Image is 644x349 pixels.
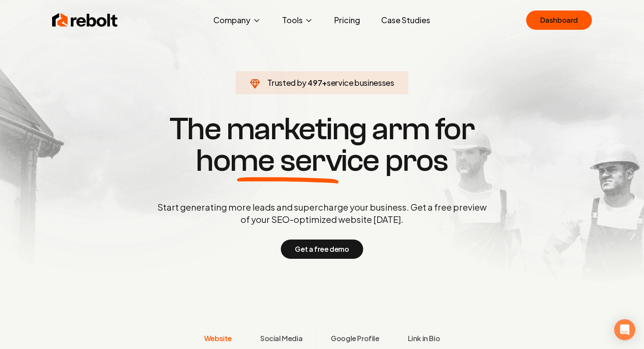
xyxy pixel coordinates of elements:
span: service businesses [327,78,394,88]
h1: The marketing arm for pros [112,113,532,176]
span: Link in Bio [408,333,440,344]
button: Company [206,11,268,29]
span: home service [196,145,379,176]
span: 497 [308,77,322,89]
button: Get a free demo [281,240,363,259]
span: Google Profile [331,333,379,344]
button: Tools [275,11,320,29]
span: + [322,78,327,88]
a: Case Studies [374,11,437,29]
span: Social Media [260,333,302,344]
span: Website [204,333,232,344]
a: Pricing [327,11,367,29]
span: Trusted by [267,78,306,88]
img: Rebolt Logo [52,11,118,29]
p: Start generating more leads and supercharge your business. Get a free preview of your SEO-optimiz... [156,201,488,226]
a: Dashboard [526,11,592,30]
div: Open Intercom Messenger [614,319,635,340]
